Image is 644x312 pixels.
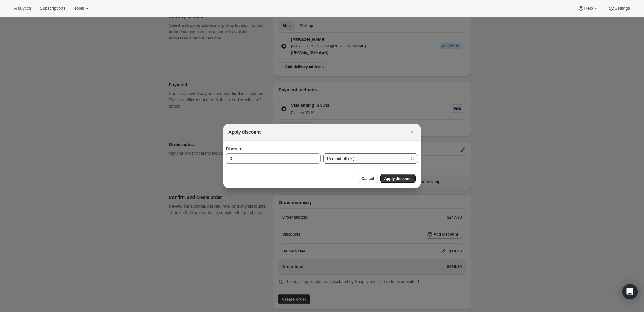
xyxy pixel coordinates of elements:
span: Analytics [14,6,31,11]
div: Open Intercom Messenger [622,284,638,299]
button: Cancel [358,174,378,183]
button: Apply discount [380,174,416,183]
button: Tools [70,4,94,13]
span: Settings [615,6,630,11]
button: Subscriptions [36,4,69,13]
button: Help [574,4,603,13]
button: Close [408,128,417,137]
button: Settings [605,4,634,13]
span: Help [584,6,593,11]
span: Discount [226,146,242,151]
span: Tools [74,6,84,11]
span: Cancel [361,176,374,181]
button: Analytics [10,4,35,13]
h2: Apply discount [228,129,261,135]
span: Subscriptions [40,6,65,11]
span: Apply discount [384,176,412,181]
